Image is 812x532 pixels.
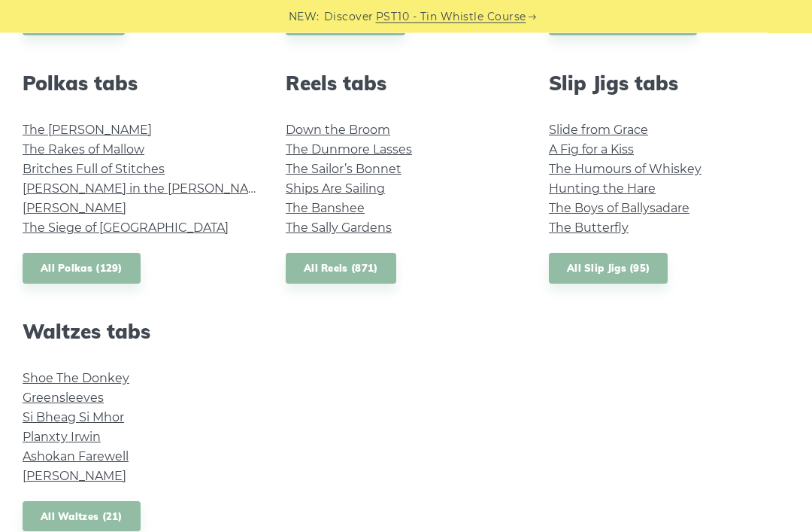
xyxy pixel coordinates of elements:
[23,470,126,484] a: [PERSON_NAME]
[23,391,104,406] a: Greensleeves
[549,221,629,236] a: The Butterfly
[549,72,789,96] h2: Slip Jigs tabs
[23,202,126,216] a: [PERSON_NAME]
[23,450,129,464] a: Ashokan Farewell
[286,123,390,138] a: Down the Broom
[376,8,526,26] a: PST10 - Tin Whistle Course
[23,163,165,177] a: Britches Full of Stitches
[23,143,144,157] a: The Rakes of Mallow
[549,202,689,216] a: The Boys of Ballysadare
[324,8,374,26] span: Discover
[549,143,634,157] a: A Fig for a Kiss
[23,411,124,425] a: Si­ Bheag Si­ Mhor
[23,182,271,196] a: [PERSON_NAME] in the [PERSON_NAME]
[286,254,396,284] a: All Reels (871)
[286,163,401,177] a: The Sailor’s Bonnet
[286,221,392,236] a: The Sally Gardens
[23,221,229,236] a: The Siege of [GEOGRAPHIC_DATA]
[23,72,263,96] h2: Polkas tabs
[23,430,101,445] a: Planxty Irwin
[23,372,129,386] a: Shoe The Donkey
[549,254,668,284] a: All Slip Jigs (95)
[549,123,648,138] a: Slide from Grace
[289,8,320,26] span: NEW:
[23,123,152,138] a: The [PERSON_NAME]
[286,202,365,216] a: The Banshee
[286,72,526,96] h2: Reels tabs
[23,254,141,284] a: All Polkas (129)
[286,182,385,196] a: Ships Are Sailing
[286,143,412,157] a: The Dunmore Lasses
[23,321,263,344] h2: Waltzes tabs
[549,182,656,196] a: Hunting the Hare
[549,163,701,177] a: The Humours of Whiskey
